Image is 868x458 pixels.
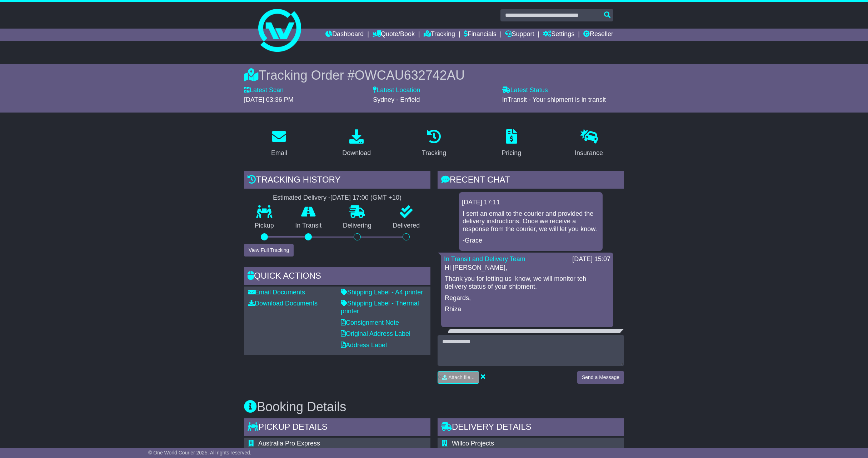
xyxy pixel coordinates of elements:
[422,148,446,158] div: Tracking
[444,255,525,263] a: In Transit and Delivery Team
[244,418,430,438] div: Pickup Details
[244,96,294,103] span: [DATE] 03:36 PM
[462,199,600,206] div: [DATE] 17:11
[244,267,430,287] div: Quick Actions
[248,289,305,296] a: Email Documents
[502,148,521,158] div: Pricing
[575,148,603,158] div: Insurance
[341,289,423,296] a: Shipping Label - A4 printer
[438,171,624,190] div: RECENT CHAT
[497,127,526,160] a: Pricing
[373,29,415,41] a: Quote/Book
[148,450,251,455] span: © One World Courier 2025. All rights reserved.
[583,29,613,41] a: Reseller
[445,294,610,302] p: Regards,
[463,237,599,245] p: -Grace
[424,29,455,41] a: Tracking
[244,244,294,257] button: View Full Tracking
[341,330,410,337] a: Original Address Label
[325,29,364,41] a: Dashboard
[248,300,318,307] a: Download Documents
[258,440,320,447] span: Australia Pro Express
[330,194,401,202] div: [DATE] 17:00 (GMT +10)
[572,255,610,263] div: [DATE] 15:07
[505,29,534,41] a: Support
[244,171,430,190] div: Tracking history
[502,86,548,94] label: Latest Status
[445,264,610,272] p: Hi [PERSON_NAME],
[244,400,624,414] h3: Booking Details
[338,127,375,160] a: Download
[373,96,420,103] span: Sydney - Enfield
[285,222,333,230] p: In Transit
[244,68,624,83] div: Tracking Order #
[451,332,504,339] a: [PERSON_NAME]
[341,342,387,349] a: Address Label
[266,127,292,160] a: Email
[382,222,431,230] p: Delivered
[244,194,430,202] div: Estimated Delivery -
[271,148,287,158] div: Email
[438,418,624,438] div: Delivery Details
[579,332,618,340] div: [DATE] 14:51
[244,222,285,230] p: Pickup
[464,29,497,41] a: Financials
[342,148,371,158] div: Download
[417,127,451,160] a: Tracking
[570,127,608,160] a: Insurance
[341,300,419,315] a: Shipping Label - Thermal printer
[341,319,399,326] a: Consignment Note
[332,222,382,230] p: Delivering
[452,440,494,447] span: Willco Projects
[502,96,606,103] span: InTransit - Your shipment is in transit
[244,86,284,94] label: Latest Scan
[445,305,610,313] p: Rhiza
[463,210,599,233] p: I sent an email to the courier and provided the delivery instructions. Once we receive a response...
[355,68,465,83] span: OWCAU632742AU
[445,275,610,290] p: Thank you for letting us know, we will monitor teh delivery status of your shipment.
[577,371,624,384] button: Send a Message
[543,29,574,41] a: Settings
[373,86,420,94] label: Latest Location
